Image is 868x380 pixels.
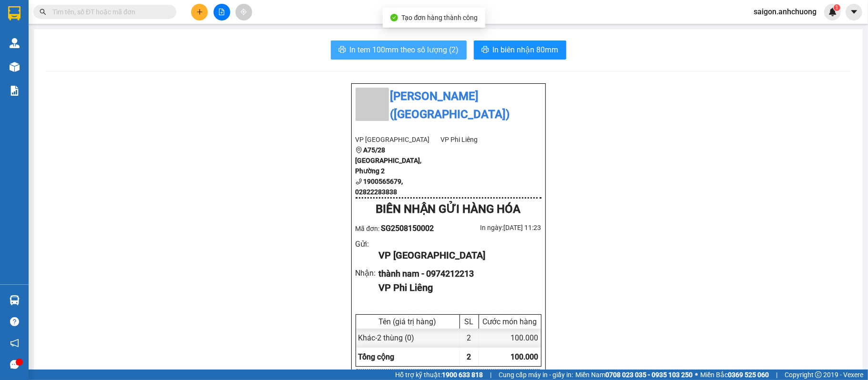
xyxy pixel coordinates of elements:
div: 100.000 [479,329,541,347]
strong: 0708 023 035 - 0935 103 250 [605,371,693,379]
span: Tạo đơn hàng thành công [402,14,478,21]
img: warehouse-icon [10,38,20,48]
span: phone [356,178,362,185]
input: Tìm tên, số ĐT hoặc mã đơn [52,7,165,17]
span: saigon.anhchuong [746,6,824,18]
div: VP [GEOGRAPHIC_DATA] [378,248,533,263]
span: check-circle [390,14,398,21]
button: aim [235,4,252,20]
span: 2 [467,352,471,361]
span: 1 [835,4,838,11]
div: BIÊN NHẬN GỬI HÀNG HÓA [356,200,541,219]
span: In biên nhận 80mm [493,44,559,56]
span: Tổng cộng [358,352,395,361]
img: warehouse-icon [10,295,20,305]
img: solution-icon [10,86,20,96]
span: question-circle [10,317,19,326]
li: VP [GEOGRAPHIC_DATA] [356,134,441,145]
div: Tên (giá trị hàng) [358,317,457,326]
div: 2 [460,329,479,347]
b: 1900565679, 02822283838 [356,178,403,196]
span: aim [240,9,247,15]
span: Miền Nam [575,370,693,380]
img: icon-new-feature [828,8,837,16]
span: In tem 100mm theo số lượng (2) [350,44,459,56]
span: Khác - 2 thùng (0) [358,333,415,342]
span: Cung cấp máy in - giấy in: [499,370,573,380]
img: logo-vxr [8,6,20,20]
span: notification [10,339,19,348]
li: VP [GEOGRAPHIC_DATA] [5,67,66,99]
button: file-add [214,4,230,20]
div: VP Phi Liêng [378,280,533,295]
div: Nhận : [356,267,379,279]
div: In ngày: [DATE] 11:23 [449,222,541,233]
li: [PERSON_NAME] ([GEOGRAPHIC_DATA]) [356,88,541,123]
span: search [40,9,46,15]
button: plus [191,4,208,20]
span: file-add [218,9,225,15]
div: thành nam - 0974212213 [378,267,533,280]
span: ⚪️ [695,373,698,377]
b: A75/28 [GEOGRAPHIC_DATA], Phường 2 [356,146,422,175]
strong: 0369 525 060 [728,371,769,379]
img: warehouse-icon [10,62,20,72]
span: SG2508150002 [381,224,434,233]
li: [PERSON_NAME] ([GEOGRAPHIC_DATA]) [5,5,138,56]
div: Gửi : [356,238,379,250]
span: environment [356,147,362,153]
span: 100.000 [511,352,539,361]
span: Miền Bắc [700,370,769,380]
div: Cước món hàng [481,317,539,326]
strong: 1900 633 818 [442,371,483,379]
button: printerIn biên nhận 80mm [474,40,566,60]
li: VP Phi Liêng [440,134,526,145]
span: caret-down [850,8,858,16]
span: Hỗ trợ kỹ thuật: [395,370,483,380]
div: Mã đơn: [356,222,449,234]
span: | [490,370,491,380]
span: printer [338,46,346,55]
li: VP Bằng Lăng [66,67,127,78]
sup: 1 [834,4,840,11]
span: printer [481,46,489,55]
span: plus [196,9,203,15]
span: copyright [815,371,822,378]
button: caret-down [846,4,862,20]
button: printerIn tem 100mm theo số lượng (2) [331,40,467,60]
span: message [10,360,19,369]
div: SL [462,317,476,326]
span: | [776,370,777,380]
